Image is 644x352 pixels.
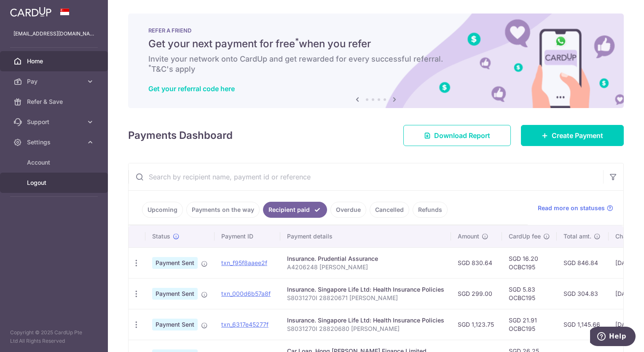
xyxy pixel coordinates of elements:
[186,202,260,218] a: Payments on the way
[27,77,83,86] span: Pay
[27,118,83,126] span: Support
[502,247,557,278] td: SGD 16.20 OCBC195
[557,247,609,278] td: SGD 846.84
[287,255,444,263] div: Insurance. Prudential Assurance
[27,57,83,65] span: Home
[509,232,541,241] span: CardUp fee
[215,225,280,247] th: Payment ID
[10,7,51,17] img: CardUp
[287,294,444,302] p: S8031270I 28820671 [PERSON_NAME]
[148,37,604,51] h5: Get your next payment for free when you refer
[403,125,511,146] a: Download Report
[287,316,444,325] div: Insurance. Singapore Life Ltd: Health Insurance Policies
[451,309,502,340] td: SGD 1,123.75
[27,179,83,187] span: Logout
[129,163,603,190] input: Search by recipient name, payment id or reference
[280,225,451,247] th: Payment details
[413,202,448,218] a: Refunds
[128,128,233,143] h4: Payments Dashboard
[128,14,624,108] img: RAF banner
[557,278,609,309] td: SGD 304.83
[502,309,557,340] td: SGD 21.91 OCBC195
[451,278,502,309] td: SGD 299.00
[27,138,83,146] span: Settings
[557,309,609,340] td: SGD 1,145.66
[263,202,327,218] a: Recipient paid
[502,278,557,309] td: SGD 5.83 OCBC195
[451,247,502,278] td: SGD 830.64
[142,202,183,218] a: Upcoming
[590,327,636,348] iframe: Opens a widget where you can find more information
[538,204,605,212] span: Read more on statuses
[458,232,479,241] span: Amount
[152,288,198,300] span: Payment Sent
[13,30,94,38] p: [EMAIL_ADDRESS][DOMAIN_NAME]
[287,285,444,294] div: Insurance. Singapore Life Ltd: Health Insurance Policies
[152,319,198,330] span: Payment Sent
[521,125,624,146] a: Create Payment
[148,27,604,34] p: REFER A FRIEND
[287,325,444,333] p: S8031270I 28820680 [PERSON_NAME]
[221,290,271,297] a: txn_000d6b57a8f
[330,202,366,218] a: Overdue
[370,202,409,218] a: Cancelled
[552,130,603,141] span: Create Payment
[27,158,83,167] span: Account
[221,321,268,328] a: txn_6317e45277f
[287,263,444,271] p: A4206248 [PERSON_NAME]
[152,257,198,269] span: Payment Sent
[27,97,83,106] span: Refer & Save
[148,84,235,93] a: Get your referral code here
[148,54,604,74] h6: Invite your network onto CardUp and get rewarded for every successful referral. T&C's apply
[434,130,490,141] span: Download Report
[152,232,170,241] span: Status
[538,204,613,212] a: Read more on statuses
[221,259,267,266] a: txn_f95f8aaee2f
[563,232,591,241] span: Total amt.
